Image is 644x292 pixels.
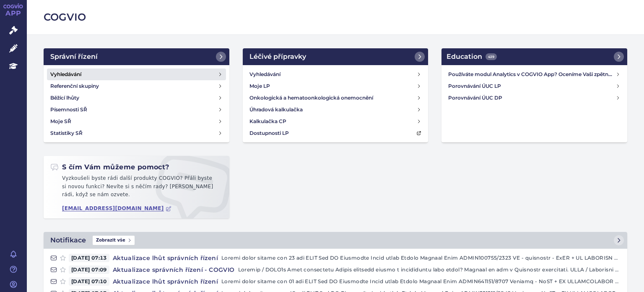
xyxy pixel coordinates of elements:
a: Kalkulačka CP [246,116,425,127]
a: Moje LP [246,80,425,92]
h4: Vyhledávání [50,70,81,79]
h4: Onkologická a hematoonkologická onemocnění [249,94,373,102]
a: Porovnávání ÚUC LP [445,80,624,92]
a: Education439 [441,48,627,65]
h4: Aktualizace lhůt správních řízení [109,277,221,286]
h4: Porovnávání ÚUC LP [448,82,615,90]
span: [DATE] 07:13 [69,254,109,262]
a: Referenční skupiny [47,80,226,92]
h4: Písemnosti SŘ [50,105,87,114]
h4: Moje SŘ [50,117,71,126]
span: [DATE] 07:10 [69,277,109,286]
span: 439 [486,53,497,60]
h4: Referenční skupiny [50,82,99,90]
a: Vyhledávání [47,68,226,80]
a: Moje SŘ [47,116,226,127]
h4: Úhradová kalkulačka [249,105,303,114]
h4: Aktualizace správních řízení - COGVIO [109,266,238,274]
h2: Léčivé přípravky [249,52,306,62]
a: Statistiky SŘ [47,127,226,139]
h4: Používáte modul Analytics v COGVIO App? Oceníme Vaši zpětnou vazbu! [448,70,615,79]
a: Písemnosti SŘ [47,104,226,116]
a: Onkologická a hematoonkologická onemocnění [246,92,425,104]
a: NotifikaceZobrazit vše [44,232,627,249]
h2: COGVIO [44,10,627,24]
a: Běžící lhůty [47,92,226,104]
h2: Education [447,52,497,62]
h2: Správní řízení [50,52,98,62]
h4: Dostupnosti LP [249,129,289,137]
h4: Aktualizace lhůt správních řízení [109,254,221,262]
p: Loremi dolor sitame con 23 adi ELIT Sed DO Eiusmodte Incid utlab Etdolo Magnaal Enim ADMIN100755/... [221,254,621,262]
a: Vyhledávání [246,68,425,80]
h4: Porovnávání ÚUC DP [448,94,615,102]
a: Léčivé přípravky [243,48,428,65]
h4: Běžící lhůty [50,94,79,102]
h4: Kalkulačka CP [249,117,286,126]
h2: Notifikace [50,235,86,245]
span: [DATE] 07:09 [69,266,109,274]
a: Používáte modul Analytics v COGVIO App? Oceníme Vaši zpětnou vazbu! [445,68,624,80]
p: Loremip / DOLO1s Amet consectetu Adipis elitsedd eiusmo t incididuntu labo etdol? Magnaal en adm ... [238,266,621,274]
a: Úhradová kalkulačka [246,104,425,116]
a: Porovnávání ÚUC DP [445,92,624,104]
h2: S čím Vám můžeme pomoct? [50,163,169,172]
a: Správní řízení [44,48,229,65]
h4: Vyhledávání [249,70,280,79]
p: Loremi dolor sitame con 01 adi ELIT Sed DO Eiusmodte Incid utlab Etdolo Magnaal Enim ADMIN641151/... [221,277,621,286]
h4: Moje LP [249,82,270,90]
a: [EMAIL_ADDRESS][DOMAIN_NAME] [62,205,171,212]
a: Dostupnosti LP [246,127,425,139]
span: Zobrazit vše [93,236,135,245]
p: Vyzkoušeli byste rádi další produkty COGVIO? Přáli byste si novou funkci? Nevíte si s něčím rady?... [50,174,223,203]
h4: Statistiky SŘ [50,129,83,137]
